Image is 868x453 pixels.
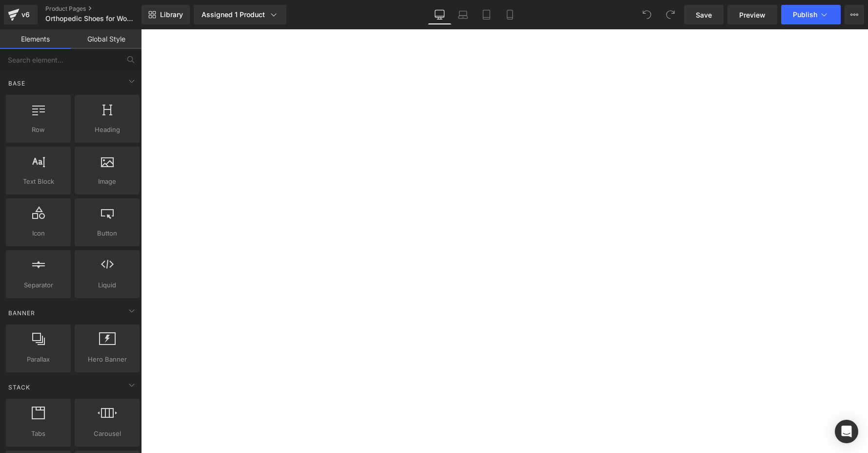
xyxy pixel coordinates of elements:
button: More [845,5,864,24]
span: Button [78,228,137,238]
div: Assigned 1 Product [202,10,279,20]
span: Stack [7,383,31,392]
a: Laptop [451,5,475,24]
button: Publish [781,5,841,24]
span: Liquid [78,280,137,290]
span: Banner [7,308,36,318]
span: Publish [793,11,817,19]
div: v6 [20,8,32,21]
div: Open Intercom Messenger [835,420,858,443]
a: v6 [4,5,38,24]
button: Redo [661,5,680,24]
span: Image [78,176,137,187]
span: Tabs [9,429,68,439]
span: Parallax [9,354,68,365]
span: Base [7,79,26,88]
span: Separator [9,280,68,290]
span: Heading [78,125,137,135]
button: Undo [637,5,657,24]
span: Save [696,10,712,20]
span: Carousel [78,429,137,439]
span: Preview [739,10,766,20]
span: Text Block [9,176,68,187]
span: Library [160,10,183,19]
a: Preview [727,5,777,24]
span: Row [9,125,68,135]
span: Orthopedic Shoes for Women [45,15,137,22]
a: Desktop [428,5,451,24]
span: Icon [9,228,68,238]
a: Mobile [498,5,522,24]
a: Product Pages [45,5,155,13]
a: Tablet [475,5,498,24]
a: New Library [141,5,190,24]
span: Hero Banner [78,354,137,365]
a: Global Style [71,29,141,49]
